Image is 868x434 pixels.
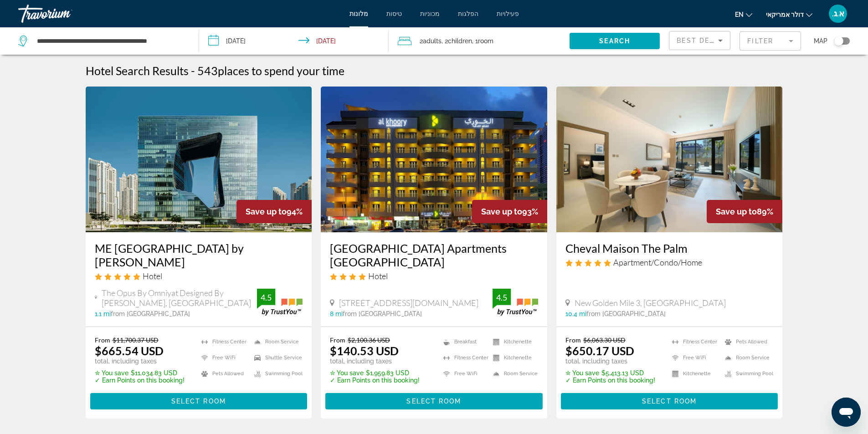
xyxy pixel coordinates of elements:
button: Select Room [325,393,543,409]
span: Save up to [481,207,522,216]
span: from [GEOGRAPHIC_DATA] [111,310,190,317]
a: טרבוריום [18,2,109,26]
a: ME [GEOGRAPHIC_DATA] by [PERSON_NAME] [95,241,303,269]
a: Hotel image [556,87,783,232]
a: Hotel image [86,87,312,232]
button: שנה שפה [735,8,752,21]
p: ✓ Earn Points on this booking! [330,377,420,384]
li: Fitness Center [439,352,488,363]
button: Search [570,33,660,49]
a: [GEOGRAPHIC_DATA] Apartments [GEOGRAPHIC_DATA] [330,241,538,269]
img: Hotel image [321,87,547,232]
li: Free WiFi [668,352,720,363]
button: Select Room [561,393,778,409]
li: Kitchenette [668,368,720,379]
font: א.ג. [832,9,844,18]
span: Room [478,37,493,45]
ins: $665.54 USD [95,344,164,357]
ins: $650.17 USD [565,344,634,357]
span: From [330,336,345,344]
button: שנה מטבע [766,8,812,21]
p: ✓ Earn Points on this booking! [95,377,185,384]
ins: $140.53 USD [330,344,399,357]
iframe: לחצן לפתיחת חלון הודעות הטקסט [832,398,861,427]
a: מכוניות [420,10,440,17]
span: ✮ You save [95,369,128,377]
del: $11,700.37 USD [113,336,159,344]
span: Select Room [171,398,226,405]
p: $1,959.83 USD [330,369,420,377]
p: total, including taxes [330,357,420,365]
h1: Hotel Search Results [86,64,189,77]
span: From [95,336,110,344]
div: 4 star Hotel [330,271,538,281]
div: 5 star Apartment [565,257,774,267]
span: New Golden Mile 3, [GEOGRAPHIC_DATA] [575,298,726,308]
a: פעילויות [497,10,519,17]
h3: Cheval Maison The Palm [565,241,774,255]
span: ✮ You save [330,369,364,377]
button: Toggle map [827,37,850,45]
li: Shuttle Service [250,352,303,363]
span: 8 mi [330,310,343,317]
span: , 1 [472,35,493,47]
p: ✓ Earn Points on this booking! [565,377,655,384]
font: דולר אמריקאי [766,11,804,18]
div: 5 star Hotel [95,271,303,281]
del: $6,063.30 USD [583,336,626,344]
button: תפריט משתמש [826,4,850,23]
span: The Opus By Omniyat Designed By [PERSON_NAME], [GEOGRAPHIC_DATA] [102,288,257,308]
span: From [565,336,581,344]
a: Select Room [90,395,308,405]
span: 2 [420,35,442,47]
div: 93% [472,200,547,223]
span: 1.1 mi [95,310,111,317]
span: Map [814,35,827,47]
span: Hotel [368,271,388,281]
a: הפלגות [458,10,478,17]
a: טיסות [386,10,402,17]
li: Room Service [250,336,303,347]
span: Hotel [143,271,162,281]
li: Swimming Pool [250,368,303,379]
div: 89% [707,200,782,223]
span: from [GEOGRAPHIC_DATA] [343,310,422,317]
img: trustyou-badge.svg [257,289,303,316]
span: Children [448,37,472,45]
li: Breakfast [439,336,488,347]
span: [STREET_ADDRESS][DOMAIN_NAME] [339,298,478,308]
p: total, including taxes [95,357,185,365]
li: Free WiFi [197,352,250,363]
mat-select: Sort by [677,35,723,46]
a: Select Room [561,395,778,405]
button: Check-in date: Sep 1, 2026 Check-out date: Sep 3, 2026 [199,27,389,55]
a: מלונות [349,10,368,17]
del: $2,100.36 USD [348,336,390,344]
img: trustyou-badge.svg [493,289,538,316]
span: 10.4 mi [565,310,586,317]
li: Free WiFi [439,368,488,379]
h2: 543 [197,64,344,77]
div: 4.5 [493,292,511,303]
span: Select Room [406,398,461,405]
span: from [GEOGRAPHIC_DATA] [586,310,666,317]
li: Pets Allowed [197,368,250,379]
span: places to spend your time [218,64,344,77]
span: Search [599,37,630,45]
button: Travelers: 2 adults, 2 children [389,27,570,55]
li: Room Service [720,352,773,363]
span: Save up to [716,207,757,216]
p: $11,034.83 USD [95,369,185,377]
button: Select Room [90,393,308,409]
span: Apartment/Condo/Home [613,257,702,267]
button: Filter [740,31,801,51]
li: Fitness Center [197,336,250,347]
span: Save up to [246,207,287,216]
